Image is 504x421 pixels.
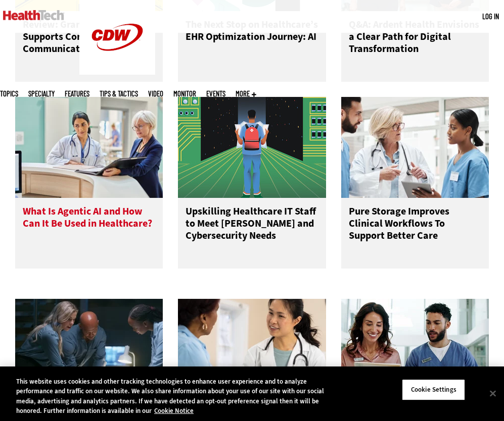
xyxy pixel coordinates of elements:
[482,12,499,21] a: Log in
[341,97,489,269] a: Care Team Collaborates with Data on Tables Pure Storage Improves Clinical Workflows To Support Be...
[100,90,138,97] a: Tips & Tactics
[79,67,155,77] a: CDW
[23,205,155,246] h3: What Is Agentic AI and How Can It Be Used in Healthcare?
[341,299,489,400] img: Hospital chief, teamwork and planning with doctor
[186,205,318,246] h3: Upskilling Healthcare IT Staff to Meet [PERSON_NAME] and Cybersecurity Needs
[236,90,256,97] span: More
[28,90,55,97] span: Specialty
[178,299,326,400] img: doctor gives a patient her full attention
[3,10,64,20] img: Home
[154,406,194,415] a: More information about your privacy
[173,90,196,97] a: MonITor
[15,97,163,269] a: clinicians and administrators collaborate at hospital desk What Is Agentic AI and How Can It Be U...
[341,97,489,198] img: Care Team Collaborates with Data on Tables
[402,379,465,400] button: Cookie Settings
[178,97,326,198] img: man with map and backpack navigates data center concept
[482,382,504,404] button: Close
[16,377,329,416] div: This website uses cookies and other tracking technologies to enhance user experience and to analy...
[349,205,481,246] h3: Pure Storage Improves Clinical Workflows To Support Better Care
[15,299,163,400] img: data scientists plan governance
[148,90,163,97] a: Video
[65,90,89,97] a: Features
[206,90,225,97] a: Events
[178,97,326,269] a: man with map and backpack navigates data center concept Upskilling Healthcare IT Staff to Meet [P...
[15,97,163,198] img: clinicians and administrators collaborate at hospital desk
[482,11,499,22] div: User menu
